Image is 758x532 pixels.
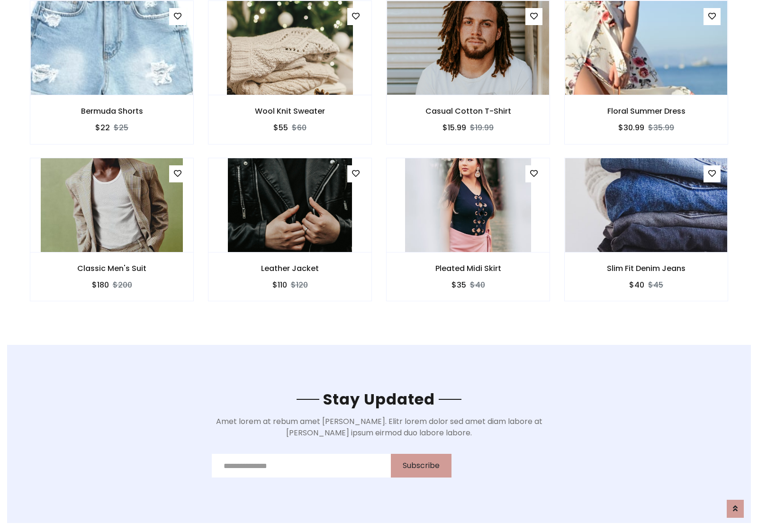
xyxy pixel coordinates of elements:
[470,122,494,133] del: $19.99
[30,264,193,273] h6: Classic Men's Suit
[208,107,371,116] h6: Wool Knit Sweater
[618,123,644,132] h6: $30.99
[387,264,550,273] h6: Pleated Midi Skirt
[319,388,439,410] span: Stay Updated
[95,123,110,132] h6: $22
[391,454,451,478] button: Subscribe
[291,280,308,290] del: $120
[451,280,466,289] h6: $35
[273,123,288,132] h6: $55
[648,280,663,290] del: $45
[470,280,485,290] del: $40
[387,107,550,116] h6: Casual Cotton T-Shirt
[272,280,287,289] h6: $110
[92,280,109,289] h6: $180
[208,264,371,273] h6: Leather Jacket
[565,264,728,273] h6: Slim Fit Denim Jeans
[113,280,132,290] del: $200
[292,122,307,133] del: $60
[30,107,193,116] h6: Bermuda Shorts
[648,122,674,133] del: $35.99
[212,416,547,439] p: Amet lorem at rebum amet [PERSON_NAME]. Elitr lorem dolor sed amet diam labore at [PERSON_NAME] i...
[114,122,128,133] del: $25
[565,107,728,116] h6: Floral Summer Dress
[629,280,644,289] h6: $40
[442,123,466,132] h6: $15.99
